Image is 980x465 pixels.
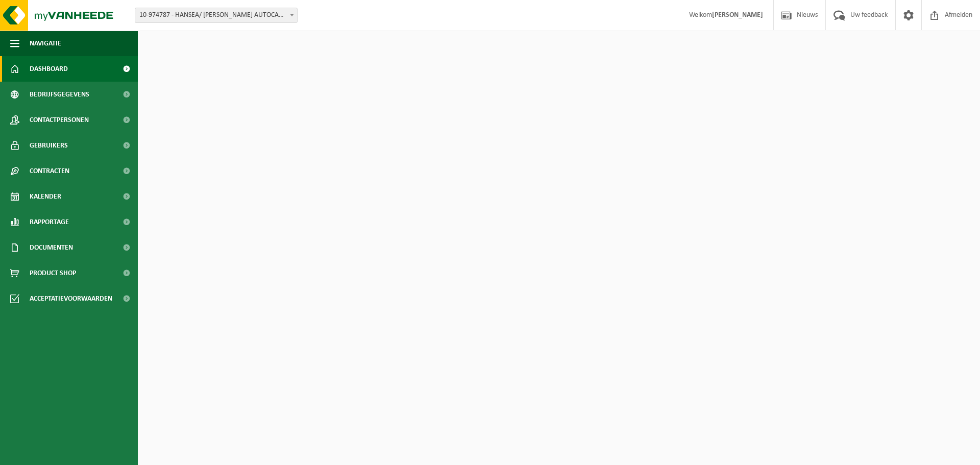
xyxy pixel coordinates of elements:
span: Dashboard [30,56,68,82]
span: 10-974787 - HANSEA/ JACOBS AUTOCARS - GENK [135,8,297,22]
span: Rapportage [30,209,69,235]
span: Kalender [30,184,61,209]
span: Contactpersonen [30,107,89,133]
span: Bedrijfsgegevens [30,82,89,107]
span: 10-974787 - HANSEA/ JACOBS AUTOCARS - GENK [135,8,298,23]
span: Product Shop [30,260,76,286]
strong: [PERSON_NAME] [712,11,763,19]
span: Navigatie [30,31,61,56]
span: Gebruikers [30,133,68,158]
span: Acceptatievoorwaarden [30,286,112,311]
span: Documenten [30,235,73,260]
span: Contracten [30,158,69,184]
